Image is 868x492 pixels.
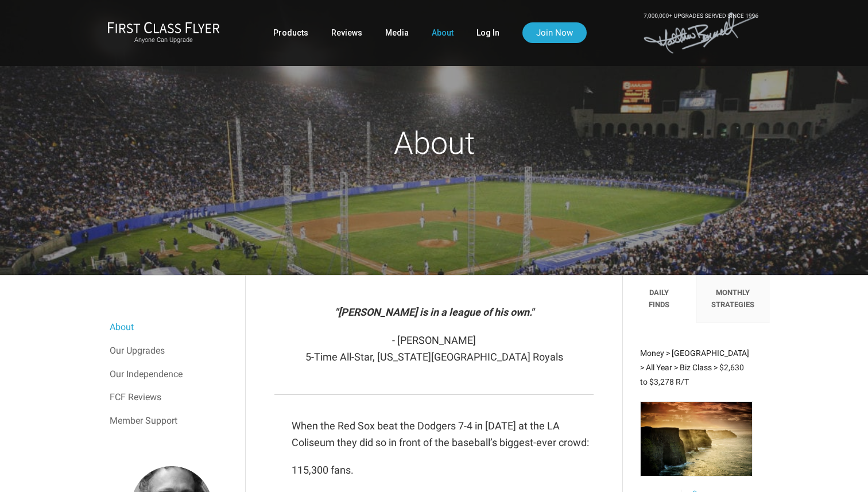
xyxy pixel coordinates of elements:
[623,276,696,323] li: Daily Finds
[110,316,234,339] a: About
[274,332,593,366] p: - [PERSON_NAME] 5-Time All-Star, [US_STATE][GEOGRAPHIC_DATA] Royals
[292,418,593,451] p: When the Red Sox beat the Dodgers 7-4 in [DATE] at the LA Coliseum they did so in front of the ba...
[107,21,220,33] img: First Class Flyer
[331,22,362,43] a: Reviews
[522,22,587,43] a: Join Now
[107,36,220,44] small: Anyone Can Upgrade
[476,22,499,43] a: Log In
[335,306,534,318] em: "[PERSON_NAME] is in a league of his own."
[107,21,220,44] a: First Class FlyerAnyone Can Upgrade
[696,276,770,323] li: Monthly Strategies
[292,462,593,479] p: 115,300 fans.
[385,22,409,43] a: Media
[110,409,234,432] a: Member Support
[110,339,234,362] a: Our Upgrades
[432,22,454,43] a: About
[640,348,749,386] span: Money > [GEOGRAPHIC_DATA] > All Year > Biz Class > $2,630 to $3,278 R/T
[273,22,308,43] a: Products
[110,363,234,386] a: Our Independence
[394,125,475,161] span: About
[110,316,234,432] nav: Menu
[110,386,234,409] a: FCF Reviews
